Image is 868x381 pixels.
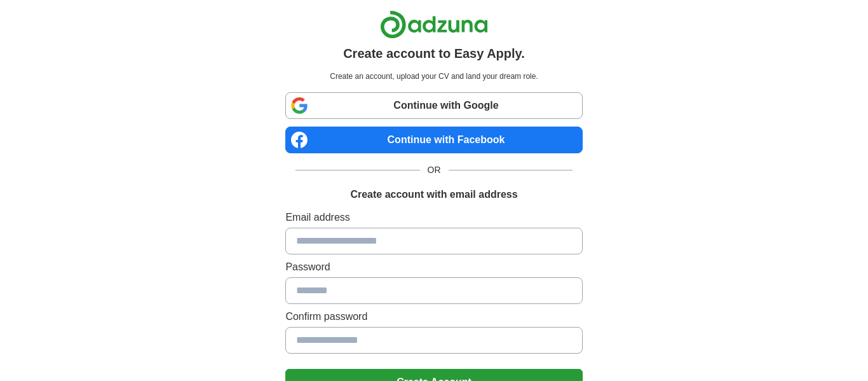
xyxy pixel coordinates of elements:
[285,92,582,119] a: Continue with Google
[343,44,525,63] h1: Create account to Easy Apply.
[285,127,582,153] a: Continue with Facebook
[285,260,582,275] label: Password
[380,10,488,39] img: Adzuna logo
[288,71,580,82] p: Create an account, upload your CV and land your dream role.
[420,163,449,177] span: OR
[285,210,582,225] label: Email address
[350,187,517,202] h1: Create account with email address
[285,309,582,324] label: Confirm password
